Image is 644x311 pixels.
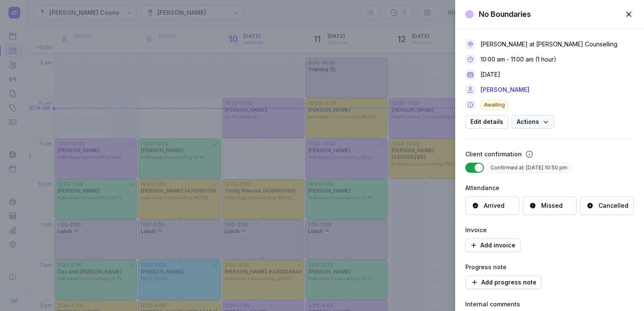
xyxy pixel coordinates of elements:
button: Actions [512,115,554,129]
span: Confirmed at: [DATE] 10:50 pm [487,163,571,173]
span: Awaiting [480,100,508,110]
span: Actions [517,117,549,127]
div: Missed [541,201,563,210]
span: Edit details [470,117,503,127]
div: Client confirmation [465,149,522,159]
div: No Boundaries [479,9,531,19]
span: Add invoice [470,240,515,250]
div: 10:00 am - 11:00 am (1 hour) [480,55,556,64]
div: Attendance [465,183,634,193]
div: Invoice [465,225,634,235]
span: Add progress note [470,277,537,287]
div: Arrived [484,201,504,210]
div: Progress note [465,262,634,272]
a: [PERSON_NAME] [480,85,529,95]
button: Edit details [465,115,508,129]
div: Cancelled [598,201,628,210]
div: [PERSON_NAME] at [PERSON_NAME] Counselling [480,40,617,48]
div: [DATE] [480,70,500,79]
div: Internal comments [465,299,634,309]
